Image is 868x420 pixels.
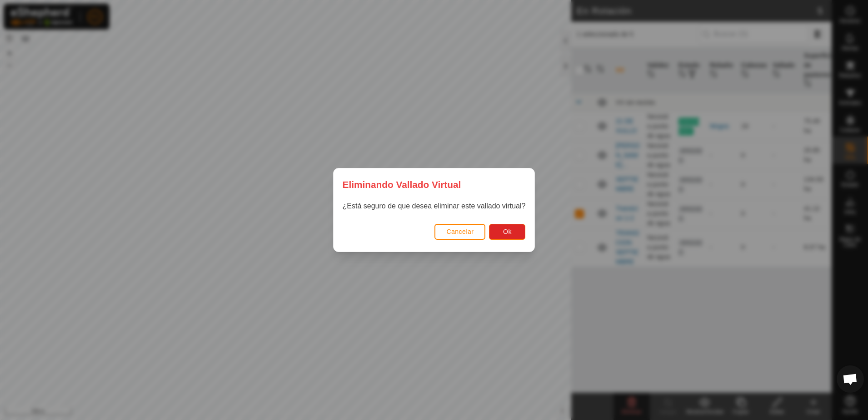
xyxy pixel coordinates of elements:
span: Eliminando Vallado Virtual [343,177,461,192]
button: Ok [489,224,525,240]
span: Cancelar [446,228,474,235]
a: Chat abierto [837,365,864,393]
p: ¿Está seguro de que desea eliminar este vallado virtual? [343,201,526,212]
button: Cancelar [434,224,485,240]
span: Ok [503,228,512,235]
